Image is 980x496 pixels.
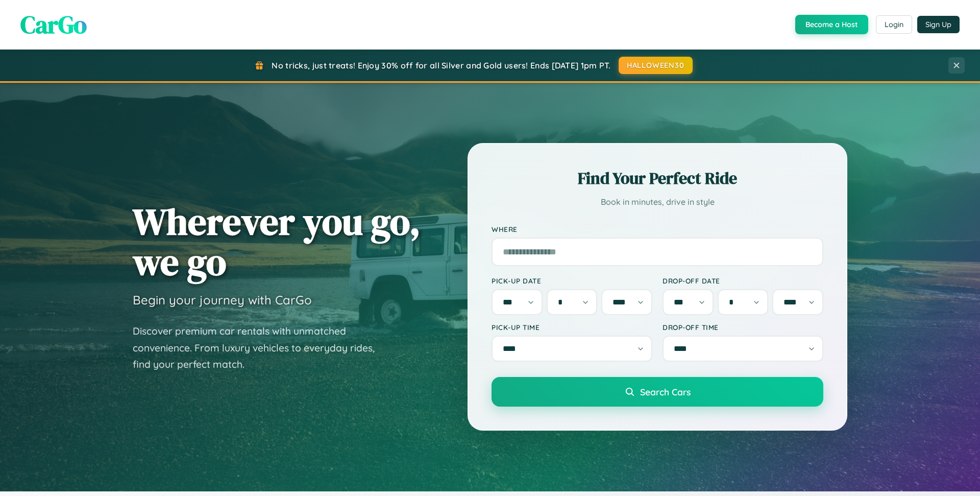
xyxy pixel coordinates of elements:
[492,323,652,332] label: Pick-up Time
[876,15,912,34] button: Login
[492,225,823,233] label: Where
[795,15,868,34] button: Become a Host
[640,386,691,397] span: Search Cars
[917,16,960,33] button: Sign Up
[663,276,823,285] label: Drop-off Date
[133,292,312,308] h3: Begin your journey with CarGo
[20,8,87,41] span: CarGo
[492,167,823,190] h2: Find Your Perfect Ride
[492,195,823,209] p: Book in minutes, drive in style
[619,57,693,74] button: HALLOWEEN30
[133,323,388,373] p: Discover premium car rentals with unmatched convenience. From luxury vehicles to everyday rides, ...
[663,323,823,332] label: Drop-off Time
[133,201,421,282] h1: Wherever you go, we go
[492,276,652,285] label: Pick-up Date
[272,60,610,70] span: No tricks, just treats! Enjoy 30% off for all Silver and Gold users! Ends [DATE] 1pm PT.
[492,377,823,407] button: Search Cars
